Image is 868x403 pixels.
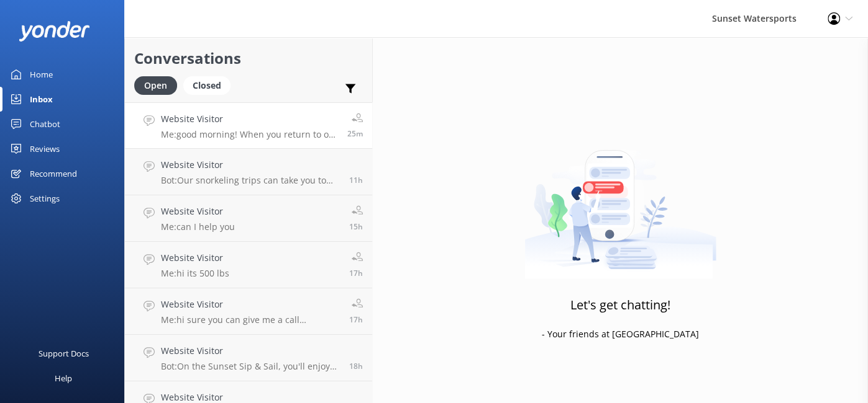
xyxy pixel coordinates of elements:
div: Support Docs [39,341,89,366]
p: Bot: Our snorkeling trips can take you to both sides! The Rise & Reef Morning Snorkel, Afternoon ... [161,175,340,186]
img: yonder-white-logo.png [19,21,90,42]
a: Closed [183,78,237,92]
h4: Website Visitor [161,251,229,265]
div: Recommend [30,161,77,186]
span: Oct 11 2025 09:18pm (UTC -05:00) America/Cancun [349,175,363,185]
p: Bot: On the Sunset Sip & Sail, you'll enjoy appetizers like jerk chicken sliders, BBQ meatballs, ... [161,361,340,372]
h4: Website Visitor [161,298,340,311]
p: Me: hi sure you can give me a call [PHONE_NUMBER] [161,314,340,325]
p: Me: good morning! When you return to our site and possibly see this message, you can reach me dir... [161,129,338,140]
p: - Your friends at [GEOGRAPHIC_DATA] [542,327,699,341]
a: Open [134,78,183,92]
a: Website VisitorMe:hi its 500 lbs17h [125,242,372,288]
span: Oct 11 2025 01:48pm (UTC -05:00) America/Cancun [349,361,363,371]
span: Oct 11 2025 03:08pm (UTC -05:00) America/Cancun [349,314,363,325]
div: Help [55,366,72,391]
a: Website VisitorMe:hi sure you can give me a call [PHONE_NUMBER]17h [125,288,372,335]
div: Chatbot [30,112,60,136]
a: Website VisitorBot:Our snorkeling trips can take you to both sides! The Rise & Reef Morning Snork... [125,149,372,195]
h4: Website Visitor [161,158,340,172]
span: Oct 12 2025 07:58am (UTC -05:00) America/Cancun [347,128,363,139]
div: Settings [30,186,60,211]
div: Reviews [30,136,60,161]
h3: Let's get chatting! [570,295,670,315]
p: Me: can I help you [161,221,235,232]
span: Oct 11 2025 03:08pm (UTC -05:00) America/Cancun [349,268,363,278]
div: Open [134,76,177,95]
h2: Conversations [134,46,363,70]
p: Me: hi its 500 lbs [161,268,229,279]
div: Inbox [30,87,53,112]
a: Website VisitorMe:can I help you15h [125,195,372,242]
h4: Website Visitor [161,205,235,218]
div: Closed [183,76,231,95]
span: Oct 11 2025 04:54pm (UTC -05:00) America/Cancun [349,221,363,232]
a: Website VisitorMe:good morning! When you return to our site and possibly see this message, you ca... [125,102,372,149]
h4: Website Visitor [161,344,340,358]
div: Home [30,62,53,87]
a: Website VisitorBot:On the Sunset Sip & Sail, you'll enjoy appetizers like jerk chicken sliders, B... [125,335,372,381]
h4: Website Visitor [161,112,338,126]
img: artwork of a man stealing a conversation from at giant smartphone [524,124,716,279]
